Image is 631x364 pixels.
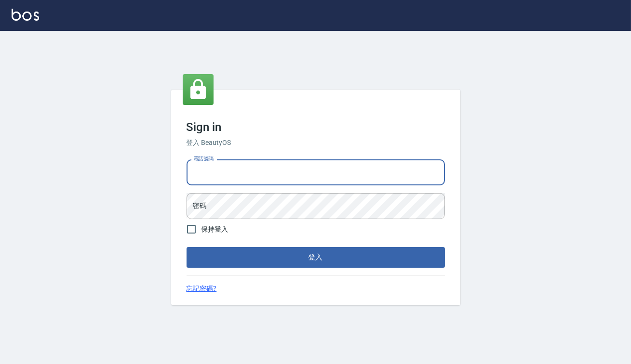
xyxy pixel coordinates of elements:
[187,247,445,267] button: 登入
[187,120,445,134] h3: Sign in
[187,138,445,148] h6: 登入 BeautyOS
[201,224,228,234] span: 保持登入
[12,9,39,21] img: Logo
[193,155,214,162] label: 電話號碼
[187,284,217,294] a: 忘記密碼?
